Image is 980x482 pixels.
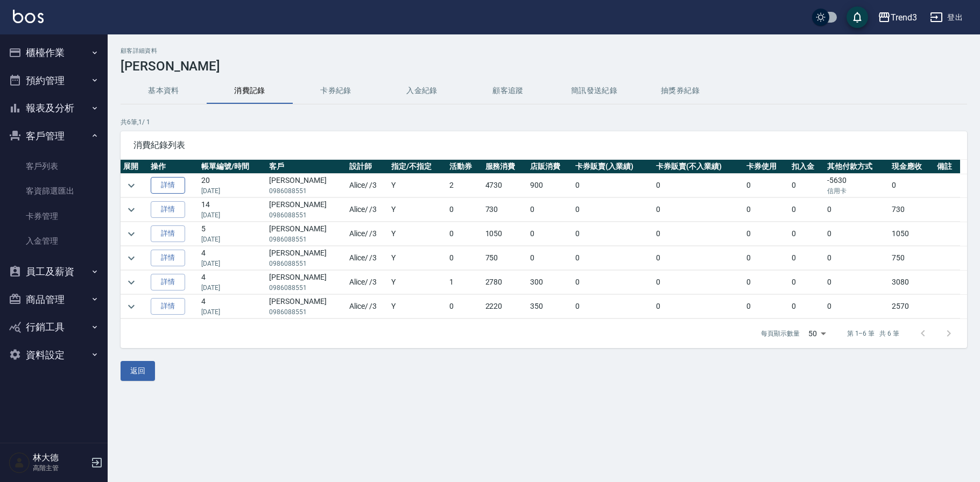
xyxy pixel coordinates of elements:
h2: 顧客詳細資料 [121,47,967,54]
td: 0 [824,246,889,270]
td: [PERSON_NAME] [266,271,346,294]
span: 消費紀錄列表 [133,140,954,151]
button: 商品管理 [4,286,103,314]
td: 5 [199,222,266,246]
td: 4 [199,246,266,270]
p: 0986088551 [269,307,343,317]
td: 0 [789,174,824,197]
p: 信用卡 [827,186,886,196]
a: 詳情 [151,274,185,290]
a: 詳情 [151,298,185,315]
td: 0 [789,198,824,222]
td: 14 [199,198,266,222]
td: 0 [447,198,482,222]
td: Y [389,198,447,222]
a: 客戶列表 [4,154,103,179]
td: 0 [824,271,889,294]
td: 0 [573,198,653,222]
td: [PERSON_NAME] [266,246,346,270]
th: 卡券販賣(入業績) [573,160,653,174]
td: Alice / /3 [347,246,389,270]
td: Alice / /3 [347,198,389,222]
p: 0986088551 [269,235,343,244]
th: 備註 [934,160,960,174]
td: 0 [744,295,789,318]
div: Trend3 [891,11,917,24]
td: 0 [789,246,824,270]
td: 0 [447,246,482,270]
td: 0 [527,222,573,246]
button: 資料設定 [4,341,103,369]
th: 帳單編號/時間 [199,160,266,174]
p: 0986088551 [269,186,343,196]
td: Alice / /3 [347,295,389,318]
td: [PERSON_NAME] [266,174,346,197]
button: save [847,6,868,28]
button: 客戶管理 [4,122,103,150]
button: 登出 [926,8,967,27]
td: Y [389,222,447,246]
img: Person [9,452,30,473]
td: 2780 [483,271,528,294]
td: 0 [447,222,482,246]
td: 300 [527,271,573,294]
button: expand row [123,202,139,218]
button: 簡訊發送紀錄 [551,78,637,104]
td: [PERSON_NAME] [266,198,346,222]
td: 350 [527,295,573,318]
td: 0 [789,271,824,294]
td: Alice / /3 [347,271,389,294]
p: 0986088551 [269,259,343,268]
td: 2220 [483,295,528,318]
td: 3080 [889,271,934,294]
td: Y [389,295,447,318]
td: 0 [653,246,744,270]
td: 0 [789,295,824,318]
button: 報表及分析 [4,94,103,122]
button: expand row [123,178,139,194]
button: 行銷工具 [4,313,103,341]
button: expand row [123,274,139,290]
img: Logo [13,10,44,23]
th: 設計師 [347,160,389,174]
button: 顧客追蹤 [465,78,551,104]
td: Y [389,246,447,270]
td: 0 [653,271,744,294]
td: 0 [824,198,889,222]
td: 750 [483,246,528,270]
button: expand row [123,250,139,266]
td: 4 [199,271,266,294]
button: Trend3 [873,6,921,29]
p: 0986088551 [269,210,343,220]
p: 每頁顯示數量 [761,329,800,338]
h3: [PERSON_NAME] [121,59,967,74]
td: 730 [483,198,528,222]
td: 2570 [889,295,934,318]
th: 卡券販賣(不入業績) [653,160,744,174]
td: 0 [573,295,653,318]
div: 50 [804,319,830,348]
button: 卡券紀錄 [293,78,379,104]
button: 員工及薪資 [4,258,103,286]
p: [DATE] [201,210,264,220]
th: 服務消費 [483,160,528,174]
p: [DATE] [201,307,264,317]
td: 0 [889,174,934,197]
td: Y [389,174,447,197]
td: 0 [744,174,789,197]
th: 扣入金 [789,160,824,174]
td: 2 [447,174,482,197]
td: Alice / /3 [347,174,389,197]
td: 4 [199,295,266,318]
td: 0 [824,295,889,318]
td: 0 [653,174,744,197]
td: 0 [527,198,573,222]
p: [DATE] [201,186,264,196]
button: expand row [123,299,139,315]
td: -5630 [824,174,889,197]
th: 現金應收 [889,160,934,174]
td: 1050 [483,222,528,246]
td: [PERSON_NAME] [266,295,346,318]
button: 預約管理 [4,67,103,95]
td: 0 [653,222,744,246]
